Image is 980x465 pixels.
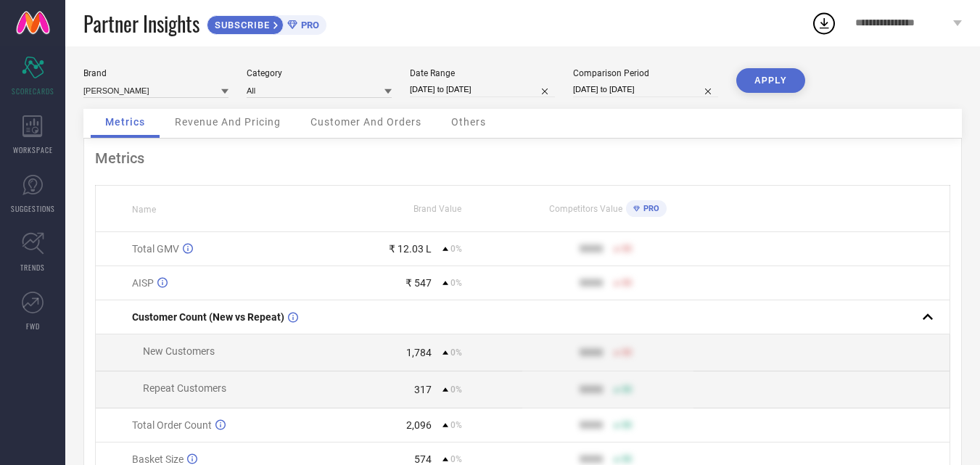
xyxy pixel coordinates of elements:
div: 9999 [580,384,603,395]
span: Total Order Count [132,419,212,431]
span: Total GMV [132,243,179,255]
span: Repeat Customers [143,382,226,394]
span: 0% [450,384,462,395]
span: TRENDS [20,262,45,273]
span: AISP [132,277,154,289]
div: Metrics [95,149,950,167]
span: Others [451,116,486,128]
span: SUBSCRIBE [207,20,273,30]
div: 9999 [580,277,603,289]
span: 50 [622,420,632,430]
div: 9999 [580,453,603,465]
a: SUBSCRIBEPRO [207,12,326,35]
span: 50 [622,454,632,464]
span: 0% [450,420,462,430]
span: Revenue And Pricing [175,116,281,128]
span: 50 [622,384,632,395]
span: Name [132,205,156,215]
span: PRO [297,20,319,30]
span: 50 [622,278,632,288]
span: Brand Value [413,204,461,214]
span: WORKSPACE [13,144,53,155]
input: Select date range [410,82,555,97]
span: SCORECARDS [12,86,54,96]
div: 9999 [580,419,603,431]
div: 1,784 [406,347,432,358]
span: Metrics [105,116,145,128]
span: 0% [450,454,462,464]
span: 0% [450,244,462,254]
div: 9999 [580,347,603,358]
div: Open download list [811,10,837,36]
div: Date Range [410,68,555,78]
div: 574 [414,453,432,465]
span: Partner Insights [83,9,199,38]
span: PRO [640,204,659,213]
div: 2,096 [406,419,432,431]
span: 0% [450,278,462,288]
span: 50 [622,244,632,254]
div: 317 [414,384,432,395]
span: SUGGESTIONS [11,203,55,214]
span: 50 [622,347,632,358]
span: Customer And Orders [310,116,421,128]
div: ₹ 12.03 L [389,243,432,255]
input: Select comparison period [573,82,718,97]
span: New Customers [143,345,215,357]
span: FWD [26,321,40,332]
span: Competitors Value [549,204,622,214]
div: Comparison Period [573,68,718,78]
div: Brand [83,68,228,78]
span: Customer Count (New vs Repeat) [132,311,284,323]
div: ₹ 547 [405,277,432,289]
div: 9999 [580,243,603,255]
button: APPLY [736,68,805,93]
div: Category [247,68,392,78]
span: 0% [450,347,462,358]
span: Basket Size [132,453,184,465]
